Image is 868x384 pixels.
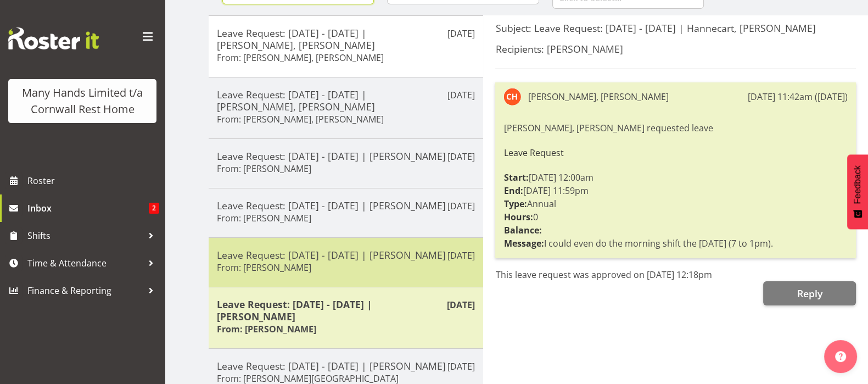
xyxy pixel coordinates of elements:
h6: From: [PERSON_NAME] [217,262,311,273]
img: help-xxl-2.png [835,351,846,362]
h5: Leave Request: [DATE] - [DATE] | [PERSON_NAME] [217,199,475,212]
h6: Leave Request [503,148,848,158]
h6: From: [PERSON_NAME] [217,163,311,174]
h6: From: [PERSON_NAME], [PERSON_NAME] [217,114,384,125]
h5: Leave Request: [DATE] - [DATE] | [PERSON_NAME] [217,249,475,261]
div: [PERSON_NAME], [PERSON_NAME] requested leave [DATE] 12:00am [DATE] 11:59pm Annual 0 I could even ... [503,119,848,253]
div: [DATE] 11:42am ([DATE]) [748,90,848,103]
p: [DATE] [447,360,475,373]
p: [DATE] [447,298,475,311]
span: This leave request was approved on [DATE] 12:18pm [495,269,712,281]
strong: End: [503,185,523,197]
span: 2 [149,203,159,214]
span: Reply [797,287,822,300]
strong: Type: [503,198,527,210]
img: Rosterit website logo [8,27,99,49]
span: Roster [27,172,159,189]
h5: Leave Request: [DATE] - [DATE] | [PERSON_NAME] [217,360,475,372]
p: [DATE] [447,249,475,262]
strong: Message: [503,237,544,249]
strong: Start: [503,171,528,183]
h5: Leave Request: [DATE] - [DATE] | [PERSON_NAME] [217,298,475,322]
button: Feedback - Show survey [847,154,868,229]
h6: From: [PERSON_NAME][GEOGRAPHIC_DATA] [217,373,399,384]
h5: Leave Request: [DATE] - [DATE] | [PERSON_NAME], [PERSON_NAME] [217,88,475,113]
h5: Leave Request: [DATE] - [DATE] | [PERSON_NAME] [217,150,475,162]
button: Reply [763,281,856,305]
h5: Recipients: [PERSON_NAME] [495,43,856,55]
div: Many Hands Limited t/a Cornwall Rest Home [19,85,145,118]
h6: From: [PERSON_NAME], [PERSON_NAME] [217,52,384,63]
strong: Hours: [503,211,533,223]
span: Time & Attendance [27,255,143,271]
h5: Subject: Leave Request: [DATE] - [DATE] | Hannecart, [PERSON_NAME] [495,22,856,34]
span: Shifts [27,227,143,244]
p: [DATE] [447,150,475,163]
h6: From: [PERSON_NAME] [217,213,311,224]
span: Feedback [853,165,863,204]
span: Finance & Reporting [27,282,143,299]
p: [DATE] [447,199,475,213]
strong: Balance: [503,224,541,236]
p: [DATE] [447,88,475,102]
h6: From: [PERSON_NAME] [217,324,316,335]
div: [PERSON_NAME], [PERSON_NAME] [528,90,668,103]
img: charline-hannecart11694.jpg [503,88,521,105]
p: [DATE] [447,27,475,40]
span: Inbox [27,200,149,216]
h5: Leave Request: [DATE] - [DATE] | [PERSON_NAME], [PERSON_NAME] [217,27,475,51]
